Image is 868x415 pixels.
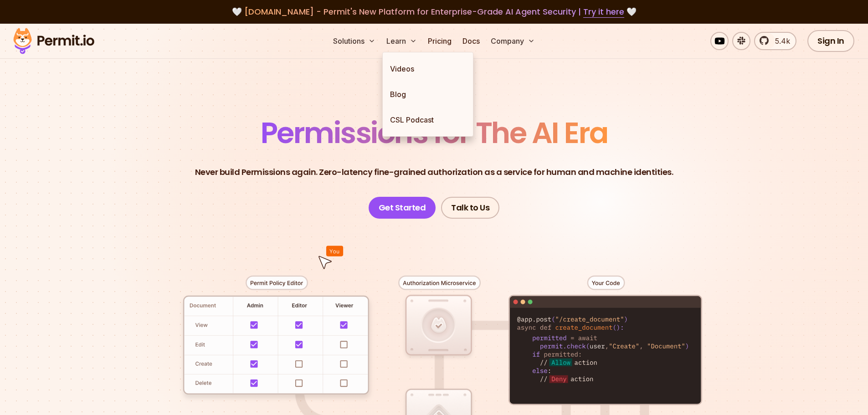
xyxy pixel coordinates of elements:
button: Learn [383,32,421,50]
a: Sign In [807,30,854,52]
p: Never build Permissions again. Zero-latency fine-grained authorization as a service for human and... [195,166,673,179]
button: Company [487,32,539,50]
span: 5.4k [770,36,790,46]
img: Permit logo [9,26,98,56]
a: Docs [459,32,483,50]
button: Solutions [329,32,379,50]
a: Talk to Us [441,197,499,219]
a: CSL Podcast [383,107,473,133]
a: 5.4k [754,32,796,50]
span: [DOMAIN_NAME] - Permit's New Platform for Enterprise-Grade AI Agent Security | [244,6,624,17]
div: 🤍 🤍 [22,5,846,18]
a: Pricing [424,32,455,50]
a: Try it here [583,6,624,18]
a: Videos [383,56,473,82]
a: Blog [383,82,473,107]
span: Permissions for The AI Era [261,113,608,153]
a: Get Started [369,197,436,219]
